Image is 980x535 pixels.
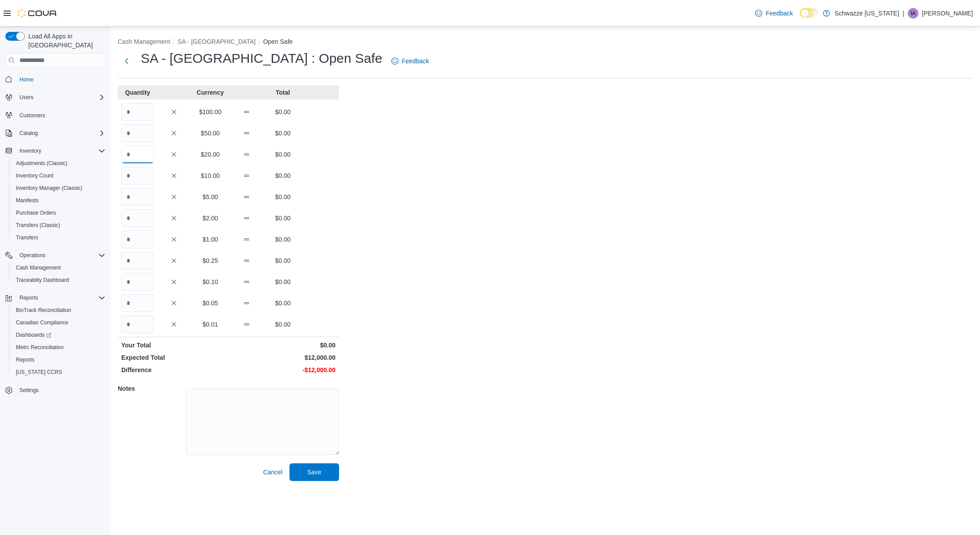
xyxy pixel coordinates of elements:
[12,170,57,181] a: Inventory Count
[266,150,299,159] p: $0.00
[121,209,154,227] input: Quantity
[16,293,105,303] span: Reports
[16,250,105,261] span: Operations
[9,304,109,316] button: BioTrack Reconciliation
[16,209,56,216] span: Purchase Orders
[9,262,109,274] button: Cash Management
[16,172,54,179] span: Inventory Count
[266,235,299,244] p: $0.00
[12,183,86,193] a: Inventory Manager (Classic)
[141,50,382,67] h1: SA - [GEOGRAPHIC_DATA] : Open Safe
[19,94,33,101] span: Users
[177,38,255,45] button: SA - [GEOGRAPHIC_DATA]
[121,103,154,121] input: Quantity
[16,250,49,261] button: Operations
[800,8,818,18] input: Dark Mode
[16,185,82,192] span: Inventory Manager (Classic)
[12,367,66,377] a: [US_STATE] CCRS
[12,342,105,353] span: Metrc Reconciliation
[230,366,336,374] p: -$12,000.00
[194,129,227,138] p: $50.00
[12,354,38,365] a: Reports
[16,307,71,314] span: BioTrack Reconciliation
[121,353,227,362] p: Expected Total
[12,330,105,340] span: Dashboards
[12,354,105,365] span: Reports
[12,208,105,218] span: Purchase Orders
[12,158,105,169] span: Adjustments (Classic)
[121,252,154,269] input: Quantity
[12,305,75,316] a: BioTrack Reconciliation
[194,108,227,116] p: $100.00
[118,37,973,48] nav: An example of EuiBreadcrumbs
[16,146,45,156] button: Inventory
[121,294,154,312] input: Quantity
[9,274,109,286] button: Traceabilty Dashboard
[9,354,109,366] button: Reports
[16,369,62,376] span: [US_STATE] CCRS
[12,232,105,243] span: Transfers
[16,197,39,204] span: Manifests
[19,252,46,259] span: Operations
[194,214,227,223] p: $2.00
[12,317,105,328] span: Canadian Compliance
[266,192,299,201] p: $0.00
[194,256,227,265] p: $0.25
[9,366,109,378] button: [US_STATE] CCRS
[194,150,227,159] p: $20.00
[12,195,105,206] span: Manifests
[922,8,973,19] p: [PERSON_NAME]
[16,128,41,139] button: Catalog
[266,277,299,286] p: $0.00
[16,385,42,396] a: Settings
[121,167,154,185] input: Quantity
[266,299,299,308] p: $0.00
[266,320,299,329] p: $0.00
[121,341,227,350] p: Your Total
[2,249,109,262] button: Operations
[121,316,154,333] input: Quantity
[121,124,154,142] input: Quantity
[16,160,67,167] span: Adjustments (Classic)
[121,366,227,374] p: Difference
[12,305,105,316] span: BioTrack Reconciliation
[12,195,42,206] a: Manifests
[118,52,135,70] button: Next
[16,110,105,121] span: Customers
[289,463,339,481] button: Save
[16,146,105,156] span: Inventory
[16,264,61,271] span: Cash Management
[121,273,154,291] input: Quantity
[16,110,49,121] a: Customers
[19,130,38,137] span: Catalog
[19,112,45,119] span: Customers
[766,9,793,18] span: Feedback
[266,214,299,223] p: $0.00
[121,146,154,163] input: Quantity
[2,292,109,304] button: Reports
[118,38,170,45] button: Cash Management
[266,88,299,97] p: Total
[12,208,60,218] a: Purchase Orders
[19,147,41,154] span: Inventory
[12,183,105,193] span: Inventory Manager (Classic)
[12,220,105,231] span: Transfers (Classic)
[752,4,796,22] a: Feedback
[908,8,918,19] div: Isaac Atencio
[12,330,55,340] a: Dashboards
[2,145,109,157] button: Inventory
[230,341,336,350] p: $0.00
[2,73,109,85] button: Home
[12,158,71,169] a: Adjustments (Classic)
[194,320,227,329] p: $0.01
[194,277,227,286] p: $0.10
[12,275,105,285] span: Traceabilty Dashboard
[2,127,109,139] button: Catalog
[16,293,42,303] button: Reports
[266,129,299,138] p: $0.00
[25,32,105,50] span: Load All Apps in [GEOGRAPHIC_DATA]
[402,57,429,65] span: Feedback
[16,356,35,363] span: Reports
[118,380,184,397] h5: Notes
